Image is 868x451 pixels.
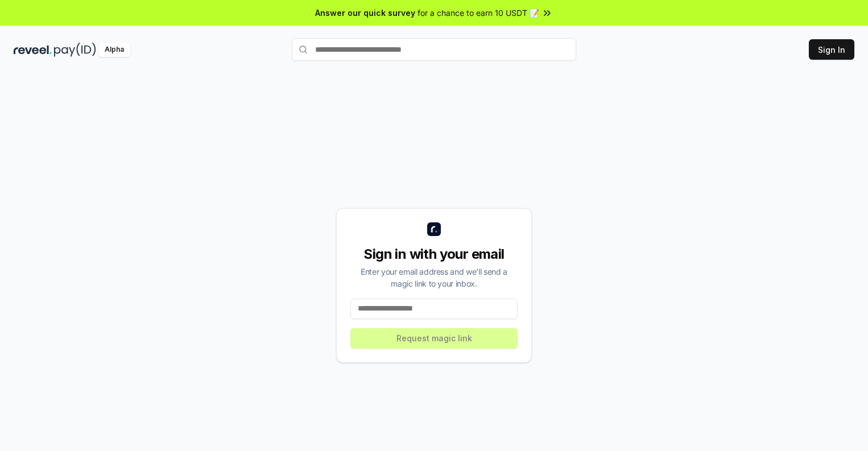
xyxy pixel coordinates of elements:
[14,43,52,57] img: reveel_dark
[54,43,96,57] img: pay_id
[809,39,854,60] button: Sign In
[350,245,518,263] div: Sign in with your email
[98,43,130,57] div: Alpha
[350,266,518,289] div: Enter your email address and we’ll send a magic link to your inbox.
[315,7,415,19] span: Answer our quick survey
[427,222,441,236] img: logo_small
[418,7,539,19] span: for a chance to earn 10 USDT 📝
